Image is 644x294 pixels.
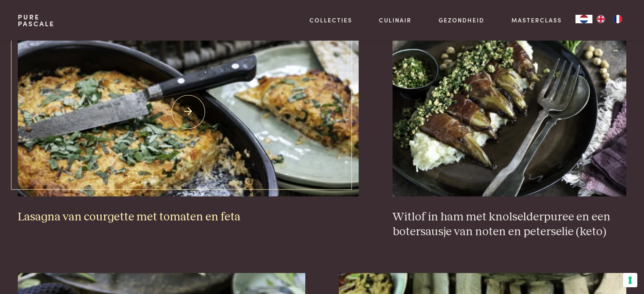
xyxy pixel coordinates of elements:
a: Masterclass [511,16,562,25]
a: Culinair [379,16,412,25]
img: Lasagna van courgette met tomaten en feta [18,27,359,196]
h3: Lasagna van courgette met tomaten en feta [18,210,359,225]
a: Collecties [310,16,352,25]
a: NL [575,15,592,23]
ul: Language list [592,15,626,23]
a: FR [609,15,626,23]
a: EN [592,15,609,23]
div: Language [575,15,592,23]
a: Gezondheid [439,16,484,25]
a: Lasagna van courgette met tomaten en feta Lasagna van courgette met tomaten en feta [18,27,359,224]
button: Uw voorkeuren voor toestemming voor trackingtechnologieën [623,273,637,287]
a: Witlof in ham met knolselderpuree en een botersausje van noten en peterselie (keto) Witlof in ham... [392,27,626,239]
aside: Language selected: Nederlands [575,15,626,23]
img: Witlof in ham met knolselderpuree en een botersausje van noten en peterselie (keto) [392,27,626,196]
a: PurePascale [18,14,55,27]
h3: Witlof in ham met knolselderpuree en een botersausje van noten en peterselie (keto) [392,210,626,239]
